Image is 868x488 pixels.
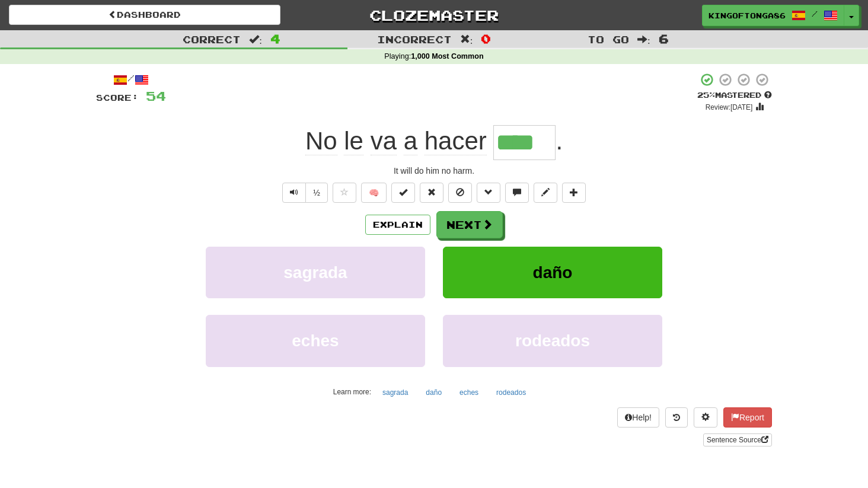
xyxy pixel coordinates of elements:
button: Add to collection (alt+a) [562,183,586,203]
button: 🧠 [361,183,387,203]
button: sagrada [376,384,414,401]
span: Correct [183,33,241,45]
button: Discuss sentence (alt+u) [505,183,529,203]
button: Edit sentence (alt+d) [534,183,557,203]
span: : [460,34,473,44]
div: Mastered [697,90,772,101]
button: daño [443,247,662,298]
div: Text-to-speech controls [280,183,328,203]
button: Play sentence audio (ctl+space) [282,183,306,203]
span: 25 % [697,90,715,100]
button: Grammar (alt+g) [477,183,500,203]
button: rodeados [490,384,532,401]
span: To go [588,33,629,45]
button: Ignore sentence (alt+i) [448,183,472,203]
span: Kingoftonga86 [709,10,786,21]
span: . [556,127,563,155]
button: Favorite sentence (alt+f) [333,183,356,203]
span: 54 [146,88,166,103]
button: eches [453,384,485,401]
button: eches [206,315,425,366]
button: daño [419,384,448,401]
button: Help! [617,407,659,428]
button: sagrada [206,247,425,298]
span: a [404,127,417,155]
button: rodeados [443,315,662,366]
span: sagrada [283,263,347,282]
a: Kingoftonga86 / [702,5,844,26]
a: Dashboard [9,5,280,25]
span: hacer [425,127,487,155]
div: It will do him no harm. [96,165,772,177]
span: Score: [96,93,139,103]
strong: 1,000 Most Common [411,52,483,60]
span: Incorrect [377,33,452,45]
button: Next [436,211,503,238]
span: va [371,127,397,155]
a: Sentence Source [703,433,772,446]
span: 0 [481,31,491,46]
span: / [812,9,818,18]
span: le [344,127,363,155]
span: : [249,34,262,44]
span: : [637,34,650,44]
span: 6 [659,31,669,46]
button: Explain [365,215,430,235]
button: Reset to 0% Mastered (alt+r) [420,183,443,203]
small: Learn more: [333,388,371,396]
a: Clozemaster [298,5,570,25]
span: rodeados [515,331,590,350]
small: Review: [DATE] [706,103,753,111]
div: / [96,72,166,87]
span: eches [292,331,339,350]
button: Report [723,407,772,428]
span: No [305,127,337,155]
button: Set this sentence to 100% Mastered (alt+m) [391,183,415,203]
span: 4 [270,31,280,46]
button: Round history (alt+y) [665,407,688,428]
span: daño [533,263,573,282]
button: ½ [305,183,328,203]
